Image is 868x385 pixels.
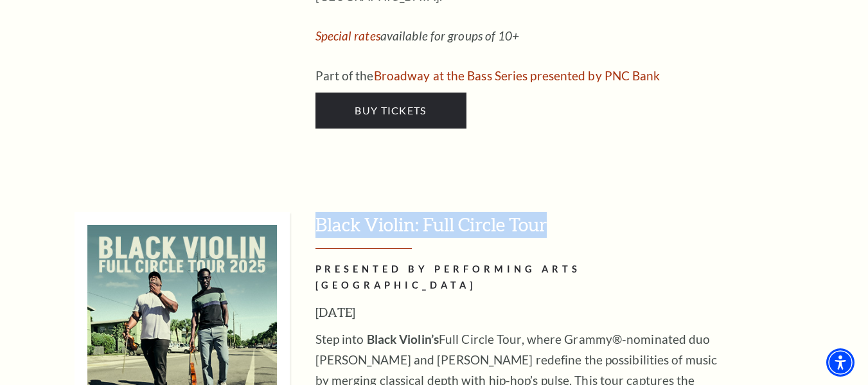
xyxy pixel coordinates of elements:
div: Accessibility Menu [826,348,855,377]
h3: Black Violin: Full Circle Tour [315,212,833,249]
a: Buy Tickets [315,93,466,129]
a: Broadway at the Bass Series presented by PNC Bank [374,68,660,83]
h2: PRESENTED BY PERFORMING ARTS [GEOGRAPHIC_DATA] [315,262,733,294]
h3: [DATE] [315,302,733,323]
span: Buy Tickets [355,104,426,116]
p: Part of the [315,66,733,86]
em: available for groups of 10+ [315,28,520,43]
strong: Black Violin’s [367,332,439,346]
a: Special rates [315,28,380,43]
